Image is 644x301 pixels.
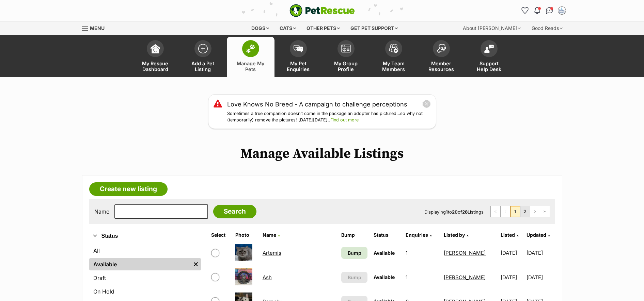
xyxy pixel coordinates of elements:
[208,230,232,240] th: Select
[348,249,361,256] span: Bump
[501,206,510,217] span: Previous page
[227,100,407,109] a: Love Knows No Breed - A campaign to challenge perceptions
[501,232,515,238] span: Listed
[89,245,201,257] a: All
[501,232,519,238] a: Listed
[527,21,567,35] div: Good Reads
[491,206,500,217] span: First page
[484,45,494,53] img: help-desk-icon-fdf02630f3aa405de69fd3d07c3f3aa587a6932b1a1747fa1d2bba05be0121f9.svg
[330,117,359,122] a: Find out more
[289,4,355,17] a: PetRescue
[527,232,546,238] span: Updated
[89,232,201,240] button: Status
[346,21,403,35] div: Get pet support
[374,274,395,280] span: Available
[227,111,431,123] p: Sometimes a true companion doesn’t come in the package an adopter has pictured…so why not (tempor...
[490,206,550,217] nav: Pagination
[289,4,355,17] img: logo-e224e6f780fb5917bec1dbf3a21bbac754714ae5b6737aabdf751b685950b380.svg
[263,250,281,256] a: Artemis
[151,44,160,53] img: dashboard-icon-eb2f2d2d3e046f16d808141f083e7271f6b2e854fb5c12c21221c1fb7104beca.svg
[89,258,191,270] a: Available
[341,272,367,283] button: Bump
[213,205,256,218] input: Search
[444,232,469,238] a: Listed by
[188,61,218,72] span: Add a Pet Listing
[339,230,370,240] th: Bump
[426,61,457,72] span: Member Resources
[140,61,171,72] span: My Rescue Dashboard
[458,21,525,35] div: About [PERSON_NAME]
[462,209,468,215] strong: 28
[90,25,105,31] span: Menu
[374,250,395,256] span: Available
[331,61,361,72] span: My Group Profile
[191,258,201,270] a: Remove filter
[378,61,409,72] span: My Team Members
[559,7,565,14] img: Amanda profile pic
[198,44,208,53] img: add-pet-listing-icon-0afa8454b4691262ce3f59096e99ab1cd57d4a30225e0717b998d2c9b9846f56.svg
[556,5,567,16] button: My account
[534,7,540,14] img: notifications-46538b983faf8c2785f20acdc204bb7945ddae34d4c08c2a6579f10ce5e182be.svg
[530,206,540,217] a: Next page
[322,37,370,77] a: My Group Profile
[511,206,520,217] span: Page 1
[437,44,446,53] img: member-resources-icon-8e73f808a243e03378d46382f2149f9095a855e16c252ad45f914b54edf8863c.svg
[263,232,276,238] span: Name
[546,7,553,14] img: chat-41dd97257d64d25036548639549fe6c8038ab92f7586957e7f3b1b290dea8141.svg
[371,230,402,240] th: Status
[406,232,428,238] span: translation missing: en.admin.listings.index.attributes.enquiries
[544,5,555,16] a: Conversations
[465,37,513,77] a: Support Help Desk
[403,241,440,265] td: 1
[370,37,418,77] a: My Team Members
[520,5,531,16] a: Favourites
[498,241,526,265] td: [DATE]
[406,232,432,238] a: Enquiries
[235,61,266,72] span: Manage My Pets
[247,21,274,35] div: Dogs
[233,230,259,240] th: Photo
[89,182,168,196] a: Create new listing
[446,209,448,215] strong: 1
[89,285,201,298] a: On Hold
[424,209,484,215] span: Displaying to of Listings
[444,232,465,238] span: Listed by
[418,37,465,77] a: Member Resources
[444,274,486,281] a: [PERSON_NAME]
[227,37,274,77] a: Manage My Pets
[422,100,431,108] button: close
[527,241,554,265] td: [DATE]
[520,5,567,16] ul: Account quick links
[246,44,255,53] img: manage-my-pets-icon-02211641906a0b7f246fdf0571729dbe1e7629f14944591b6c1af311fb30b64b.svg
[294,45,303,52] img: pet-enquiries-icon-7e3ad2cf08bfb03b45e93fb7055b45f3efa6380592205ae92323e6603595dc1f.svg
[89,272,201,284] a: Draft
[94,208,109,215] label: Name
[283,61,314,72] span: My Pet Enquiries
[263,274,272,281] a: Ash
[274,37,322,77] a: My Pet Enquiries
[275,21,301,35] div: Cats
[540,206,550,217] a: Last page
[179,37,227,77] a: Add a Pet Listing
[452,209,458,215] strong: 20
[444,250,486,256] a: [PERSON_NAME]
[389,44,398,53] img: team-members-icon-5396bd8760b3fe7c0b43da4ab00e1e3bb1a5d9ba89233759b79545d2d3fc5d0d.svg
[341,247,367,259] a: Bump
[348,274,361,281] span: Bump
[341,45,351,53] img: group-profile-icon-3fa3cf56718a62981997c0bc7e787c4b2cf8bcc04b72c1350f741eb67cf2f40e.svg
[527,232,550,238] a: Updated
[527,266,554,289] td: [DATE]
[263,232,280,238] a: Name
[520,206,530,217] a: Page 2
[82,21,109,34] a: Menu
[498,266,526,289] td: [DATE]
[302,21,345,35] div: Other pets
[131,37,179,77] a: My Rescue Dashboard
[532,5,543,16] button: Notifications
[403,266,440,289] td: 1
[474,61,504,72] span: Support Help Desk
